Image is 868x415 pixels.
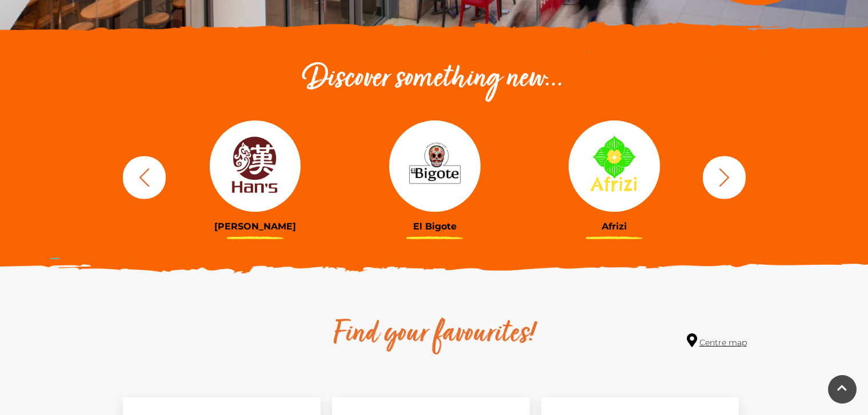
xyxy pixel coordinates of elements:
h3: [PERSON_NAME] [174,221,337,232]
a: Centre map [687,333,747,349]
h2: Find your favourites! [226,316,643,353]
h2: Discover something new... [117,61,751,98]
h3: Afrizi [533,221,695,232]
a: [PERSON_NAME] [174,120,337,232]
a: El Bigote [354,120,516,232]
h3: El Bigote [354,221,516,232]
a: Afrizi [533,120,695,232]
